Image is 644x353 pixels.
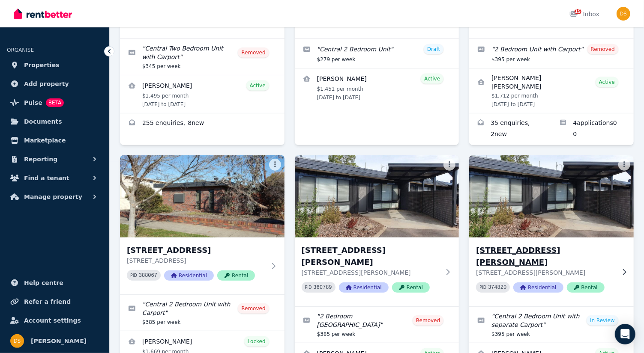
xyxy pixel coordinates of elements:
p: [STREET_ADDRESS][PERSON_NAME] [302,268,440,277]
code: 374820 [488,285,506,291]
button: Manage property [7,188,102,205]
a: PulseBETA [7,94,102,111]
span: Add property [24,79,69,89]
div: Inbox [569,10,599,18]
a: Help centre [7,274,102,291]
h3: [STREET_ADDRESS][PERSON_NAME] [302,244,440,268]
a: Documents [7,113,102,130]
img: Donna Stone [617,7,630,21]
span: Documents [24,116,62,127]
button: More options [618,159,630,171]
span: Residential [164,270,214,281]
span: Reporting [24,154,57,164]
img: 3/16 Marungi St, Shepparton [120,155,285,237]
button: More options [269,159,281,171]
span: Rental [217,270,255,281]
a: Edit listing: 2 Bedroom North Central Unit [295,307,459,343]
span: Account settings [24,315,81,326]
img: 4/21 Mason St, Shepparton [465,153,638,240]
a: Edit listing: Central Two Bedroom Unit with Carport [120,39,285,75]
button: Reporting [7,151,102,168]
small: PID [305,285,312,290]
a: Refer a friend [7,293,102,310]
a: Edit listing: 2 Bedroom Unit with Carport [469,39,634,68]
a: Edit listing: Central 2 Bedroom Unit [295,39,459,68]
span: Help centre [24,278,63,288]
span: Properties [24,60,60,70]
span: ORGANISE [7,47,34,53]
a: 4/21 Mason St, Shepparton[STREET_ADDRESS][PERSON_NAME][STREET_ADDRESS][PERSON_NAME]PID 374820Resi... [469,155,634,306]
a: View details for Jackson Woosnam [469,68,634,113]
a: Applications for 2/61 Balaclava Rd, Shepparton [551,113,634,145]
a: Marketplace [7,132,102,149]
img: RentBetter [14,7,72,20]
p: [STREET_ADDRESS] [127,256,266,265]
a: View details for Benjamin Shillingford [120,75,285,113]
span: Refer a friend [24,297,71,307]
h3: [STREET_ADDRESS] [127,244,266,256]
img: Donna Stone [10,334,24,348]
span: Rental [392,282,430,293]
img: 3/21 Mason St, Shepparton [295,155,459,237]
a: View details for Brendon Lewis [295,68,459,106]
span: Residential [513,282,563,293]
small: PID [479,285,486,290]
a: 3/21 Mason St, Shepparton[STREET_ADDRESS][PERSON_NAME][STREET_ADDRESS][PERSON_NAME]PID 360789Resi... [295,155,459,306]
span: [PERSON_NAME] [31,336,87,346]
a: Enquiries for 2/61 Balaclava Rd, Shepparton [469,113,551,145]
span: Pulse [24,98,42,108]
a: Properties [7,56,102,74]
a: 3/16 Marungi St, Shepparton[STREET_ADDRESS][STREET_ADDRESS]PID 388067ResidentialRental [120,155,285,294]
a: Edit listing: Central 2 Bedroom Unit with Carport [120,295,285,331]
a: Account settings [7,312,102,329]
div: Open Intercom Messenger [615,324,635,344]
a: Add property [7,75,102,92]
p: [STREET_ADDRESS][PERSON_NAME] [476,268,615,277]
span: Residential [339,282,389,293]
span: Rental [567,282,605,293]
code: 388067 [139,273,157,279]
h3: [STREET_ADDRESS][PERSON_NAME] [476,244,615,268]
code: 360789 [314,285,332,291]
button: Find a tenant [7,169,102,187]
span: 15 [575,9,581,14]
button: More options [443,159,455,171]
span: Manage property [24,192,82,202]
span: Find a tenant [24,173,69,183]
a: Edit listing: Central 2 Bedroom Unit with separate Carport [469,307,634,343]
span: Marketplace [24,135,66,145]
span: BETA [46,98,64,107]
a: Enquiries for 1/16 Marungi St, Shepparton [120,113,285,134]
small: PID [130,273,137,278]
